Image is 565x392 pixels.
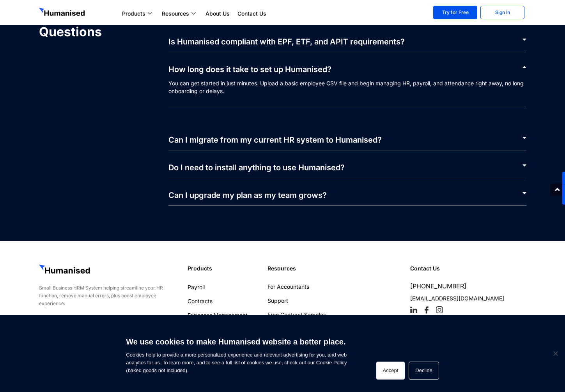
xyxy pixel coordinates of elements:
h6: We use cookies to make Humanised website a better place. [126,336,347,347]
a: Contracts [188,297,260,305]
a: Can I migrate from my current HR system to Humanised? [168,135,382,145]
div: Small Business HRM System helping streamline your HR function, remove manual errors, plus boost e... [39,284,180,307]
span: Decline [551,350,559,357]
a: Do I need to install anything to use Humanised? [168,163,345,172]
a: How long does it take to set up Humanised? [168,65,331,74]
button: Accept [376,362,405,380]
h4: Resources [267,265,402,272]
a: Free Contract Samples [267,311,389,319]
img: GetHumanised Logo [39,8,87,18]
a: [EMAIL_ADDRESS][DOMAIN_NAME] [410,295,504,302]
button: Decline [409,362,439,380]
a: For Accountants [267,283,389,291]
a: Products [118,9,158,18]
a: Payroll [188,283,260,291]
a: Resources [158,9,202,18]
a: [PHONE_NUMBER] [410,282,466,290]
a: Can I upgrade my plan as my team grows? [168,191,327,200]
a: Try for Free [433,6,477,19]
p: You can get started in just minutes. Upload a basic employee CSV file and begin managing HR, payr... [168,79,526,107]
a: Is Humanised compliant with EPF, ETF, and APIT requirements? [168,37,405,46]
h4: Contact Us [410,265,526,272]
h4: Products [188,265,260,272]
a: Support [267,297,389,305]
a: Expenses Management [188,311,260,319]
span: Cookies help to provide a more personalized experience and relevant advertising for you, and web ... [126,332,347,374]
a: About Us [202,9,234,18]
a: Sign In [480,6,524,19]
a: Contact Us [234,9,270,18]
img: GetHumanised Logo [39,265,92,275]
